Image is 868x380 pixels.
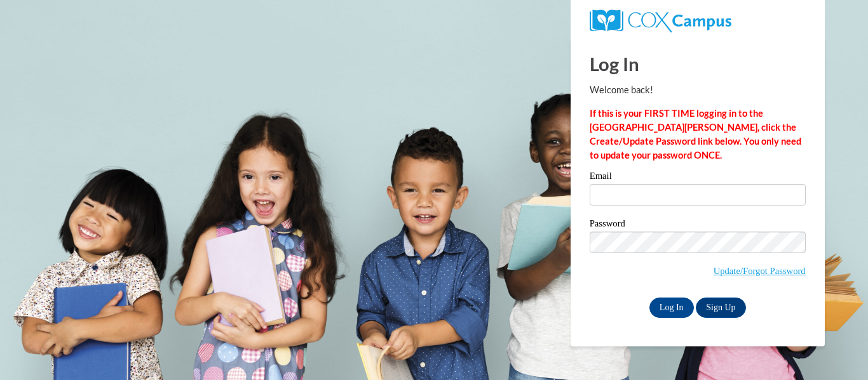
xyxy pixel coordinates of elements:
[590,219,806,232] label: Password
[590,83,806,97] p: Welcome back!
[649,298,694,318] input: Log In
[696,298,745,318] a: Sign Up
[590,108,801,161] strong: If this is your FIRST TIME logging in to the [GEOGRAPHIC_DATA][PERSON_NAME], click the Create/Upd...
[590,15,731,25] a: COX Campus
[590,10,731,32] img: COX Campus
[714,266,806,276] a: Update/Forgot Password
[590,51,806,77] h1: Log In
[590,171,806,184] label: Email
